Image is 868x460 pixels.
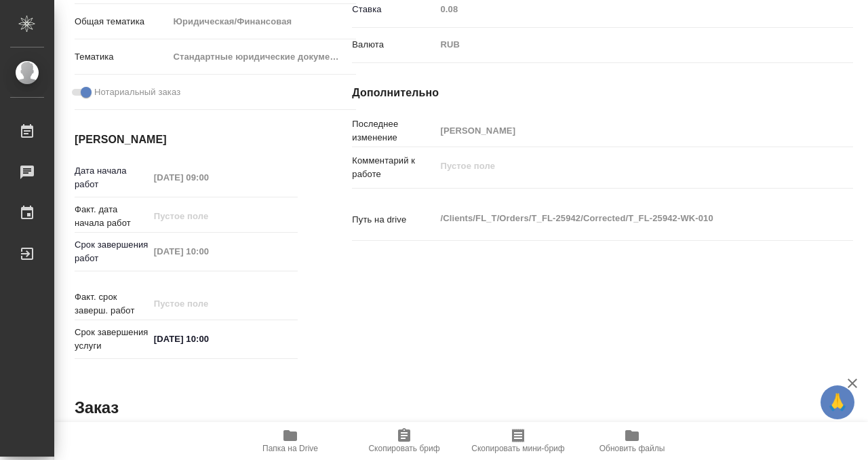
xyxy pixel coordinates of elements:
h4: [PERSON_NAME] [75,132,298,148]
input: Пустое поле [149,206,268,226]
p: Дата начала работ [75,164,149,191]
h2: Заказ [75,397,119,419]
span: Нотариальный заказ [94,85,180,99]
span: Папка на Drive [262,444,318,453]
input: Пустое поле [149,168,268,187]
button: Обновить файлы [575,422,689,460]
button: 🙏 [821,385,854,419]
input: Пустое поле [435,121,811,140]
input: ✎ Введи что-нибудь [149,329,268,349]
span: Скопировать мини-бриф [471,444,564,453]
h4: Дополнительно [352,85,853,101]
p: Факт. срок заверш. работ [75,290,149,318]
span: 🙏 [826,388,849,417]
textarea: /Clients/FL_T/Orders/T_FL-25942/Corrected/T_FL-25942-WK-010 [435,207,811,230]
p: Общая тематика [75,15,168,28]
div: Стандартные юридические документы, договоры, уставы [168,45,356,69]
span: Скопировать бриф [368,444,439,453]
p: Последнее изменение [352,117,435,145]
span: Обновить файлы [599,444,665,453]
div: RUB [435,33,811,56]
p: Путь на drive [352,213,435,227]
button: Скопировать мини-бриф [461,422,575,460]
p: Срок завершения работ [75,238,149,265]
input: Пустое поле [149,242,268,261]
p: Тематика [75,50,168,64]
p: Валюта [352,38,435,52]
p: Факт. дата начала работ [75,203,149,230]
button: Папка на Drive [233,422,347,460]
div: Юридическая/Финансовая [168,10,356,33]
p: Срок завершения услуги [75,326,149,353]
input: Пустое поле [149,294,268,313]
button: Скопировать бриф [347,422,461,460]
p: Ставка [352,3,435,16]
p: Комментарий к работе [352,154,435,181]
